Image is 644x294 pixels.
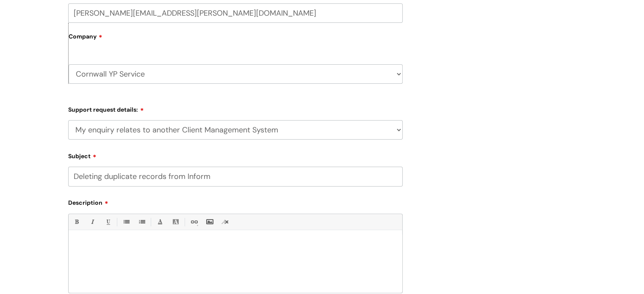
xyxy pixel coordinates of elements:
[155,217,165,227] a: Font Color
[102,217,113,227] a: Underline(Ctrl-U)
[69,30,403,49] label: Company
[68,150,403,160] label: Subject
[68,3,403,23] input: Email
[121,217,131,227] a: • Unordered List (Ctrl-Shift-7)
[68,196,403,206] label: Description
[170,217,181,227] a: Back Color
[220,217,230,227] a: Remove formatting (Ctrl-\)
[71,217,82,227] a: Bold (Ctrl-B)
[87,217,97,227] a: Italic (Ctrl-I)
[136,217,147,227] a: 1. Ordered List (Ctrl-Shift-8)
[68,103,403,113] label: Support request details:
[204,217,215,227] a: Insert Image...
[188,217,199,227] a: Link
